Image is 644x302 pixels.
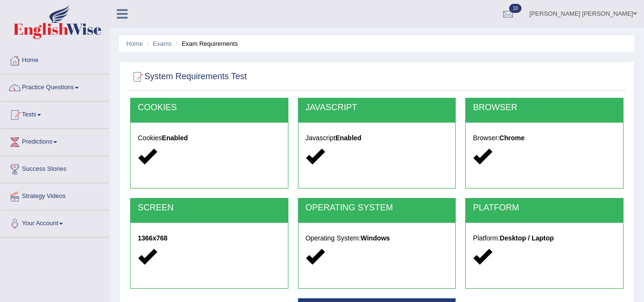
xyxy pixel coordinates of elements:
a: Strategy Videos [0,183,109,207]
a: Exams [153,40,172,47]
h5: Operating System: [306,235,449,242]
h5: Browser: [473,135,616,142]
strong: Enabled [162,134,188,142]
strong: Chrome [500,134,525,142]
h2: PLATFORM [473,203,616,213]
a: Tests [0,102,109,125]
h5: Javascript [306,135,449,142]
h2: OPERATING SYSTEM [306,203,449,213]
h2: SCREEN [138,203,281,213]
h2: BROWSER [473,103,616,113]
a: Predictions [0,129,109,153]
a: Home [0,47,109,71]
h2: COOKIES [138,103,281,113]
a: Home [126,40,143,47]
a: Success Stories [0,156,109,180]
strong: Enabled [336,134,361,142]
a: Your Account [0,210,109,234]
strong: 1366x768 [138,234,167,242]
h5: Platform: [473,235,616,242]
li: Exam Requirements [174,39,238,48]
span: 10 [509,4,521,13]
strong: Desktop / Laptop [500,234,554,242]
h2: System Requirements Test [130,70,247,84]
a: Practice Questions [0,74,109,98]
strong: Windows [361,234,390,242]
h5: Cookies [138,135,281,142]
h2: JAVASCRIPT [306,103,449,113]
